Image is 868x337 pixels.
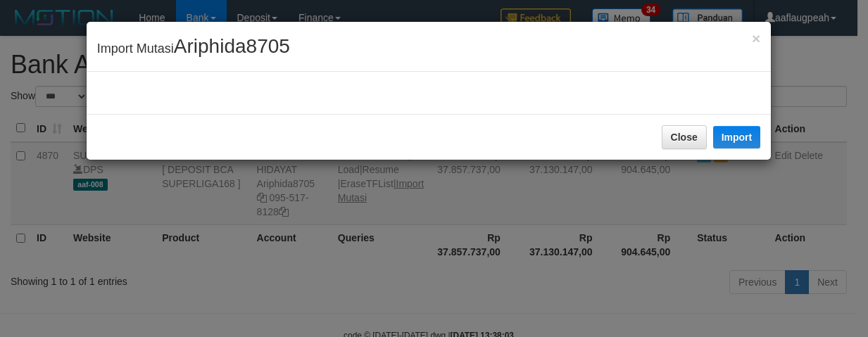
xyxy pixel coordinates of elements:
span: Import Mutasi [97,42,290,56]
button: Close [752,31,760,46]
button: Close [662,125,707,149]
span: Ariphida8705 [174,35,290,57]
span: × [752,30,760,46]
button: Import [713,126,761,148]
